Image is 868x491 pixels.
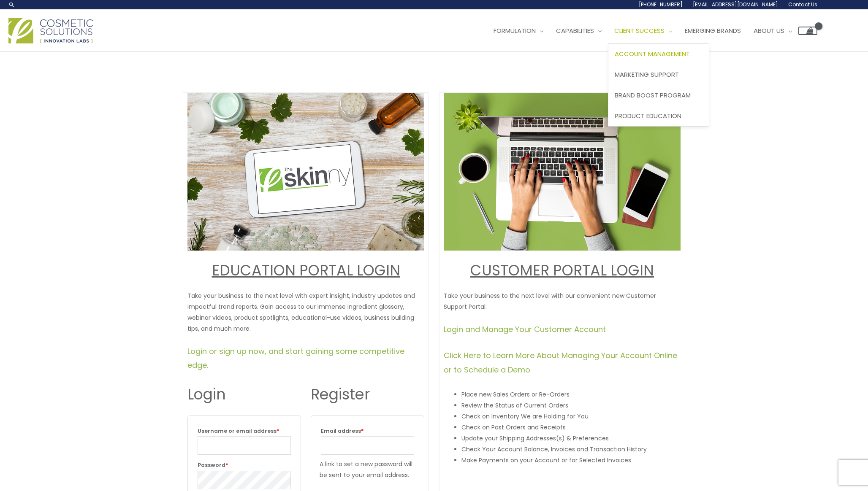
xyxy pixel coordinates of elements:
[444,350,677,375] a: Click Here to Learn More About Managing Your Account Online or to Schedule a Demo
[608,105,709,126] a: Product Education
[198,460,291,470] label: Password
[788,1,817,8] span: Contact Us
[461,444,681,455] li: Check Your Account Balance, Invoices and Transaction History
[747,18,798,43] a: About Us
[556,26,594,35] span: Capabilities
[461,400,681,411] li: Review the Status of Current Orders
[643,260,654,281] a: N
[615,70,679,79] span: Marketing Support
[461,389,681,400] li: Place new Sales Orders or Re-Orders
[615,111,681,120] span: Product Education
[798,27,817,35] a: View Shopping Cart, empty
[678,18,747,43] a: Emerging Brands
[461,422,681,433] li: Check on Past Orders and Receipts
[311,385,424,404] h2: Register
[8,1,15,8] a: Search icon link
[639,1,683,8] span: [PHONE_NUMBER]
[481,18,817,43] nav: Site Navigation
[608,18,678,43] a: Client Success
[550,18,608,43] a: Capabilities
[754,26,784,35] span: About Us
[187,346,404,370] span: Login or sign up now, and start gaining some competitive edge.
[444,324,606,335] a: Login and Manage Your Customer Account
[614,26,665,35] span: Client Success
[320,459,415,480] p: A link to set a new password will be sent to your email address.
[187,385,301,404] h2: Login
[615,49,690,58] span: Account Management
[494,26,536,35] span: Formulation
[693,1,778,8] span: [EMAIL_ADDRESS][DOMAIN_NAME]
[461,411,681,422] li: Check on Inventory We are Holding for You
[8,18,93,43] img: Cosmetic Solutions Logo
[321,426,414,436] label: Email address
[187,290,424,334] p: Take your business to the next level with expert insight, industry updates and impactful trend re...
[470,260,643,281] a: CUSTOMER PORTAL LOGI
[615,91,691,100] span: Brand Boost Program
[198,426,291,436] label: Username or email address
[608,85,709,105] a: Brand Boost Program
[608,44,709,65] a: Account Management
[461,455,681,466] li: Make Payments on your Account or for Selected Invoices
[187,261,424,280] h2: EDUCATION PORTAL LOGIN
[461,433,681,444] li: Update your Shipping Addresses(s) & Preferences
[444,93,681,251] img: Customer Portal Image for the Cosmetic Solutions Customer Portal. The Image features two hands wo...
[444,290,681,312] p: Take your business to the next level with our convenient new Customer Support Portal.
[187,93,424,251] img: Private Label Skin Care Manufacturer Cosmetic Solutions Login Access Page Image for The Skinny Ad...
[685,26,741,35] span: Emerging Brands
[487,18,550,43] a: Formulation
[608,65,709,85] a: Marketing Support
